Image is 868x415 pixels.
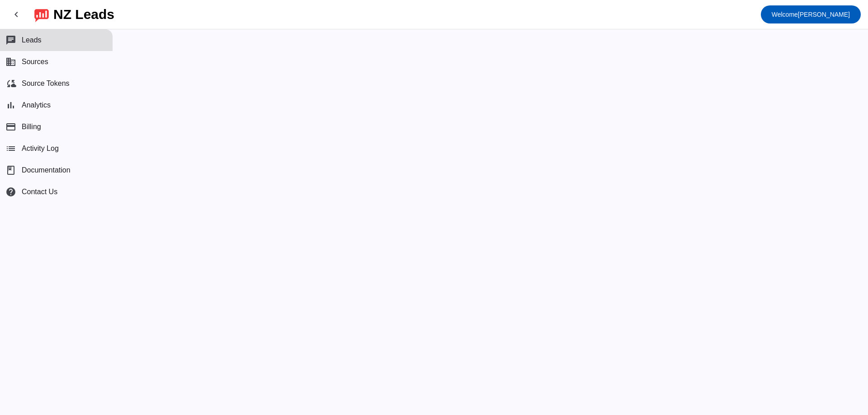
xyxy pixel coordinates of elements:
mat-icon: cloud_sync [5,78,16,89]
span: Documentation [22,166,71,174]
mat-icon: payment [5,121,16,132]
span: Billing [22,123,41,131]
span: [PERSON_NAME] [772,8,850,21]
mat-icon: bar_chart [5,100,16,111]
mat-icon: help [5,187,16,197]
div: NZ Leads [53,8,114,21]
span: Leads [22,36,42,44]
mat-icon: chat [5,35,16,46]
span: Source Tokens [22,79,70,88]
img: logo [34,7,49,22]
span: book [5,165,16,176]
mat-icon: chevron_left [11,9,22,20]
span: Activity Log [22,145,59,153]
span: Analytics [22,101,51,109]
span: Contact Us [22,188,57,196]
button: Welcome[PERSON_NAME] [761,5,861,23]
span: Sources [22,58,48,66]
span: Welcome [772,11,798,18]
mat-icon: list [5,143,16,154]
mat-icon: business [5,56,16,67]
